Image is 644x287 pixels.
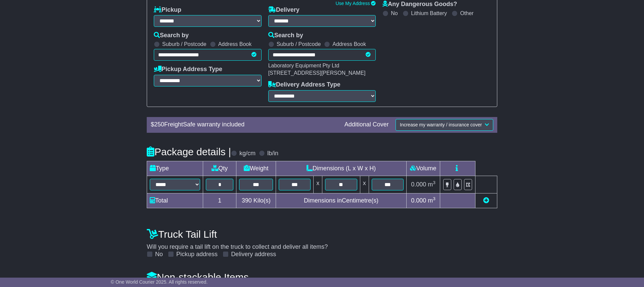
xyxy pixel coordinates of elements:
[428,197,435,204] span: m
[147,121,341,128] div: $ FreightSafe warranty included
[460,10,473,16] label: Other
[267,150,278,157] label: lb/in
[400,122,482,127] span: Increase my warranty / insurance cover
[411,197,426,204] span: 0.000
[335,1,370,6] a: Use My Address
[433,180,435,185] sup: 3
[231,251,276,258] label: Delivery address
[203,193,236,208] td: 1
[277,41,321,47] label: Suburb / Postcode
[154,121,164,128] span: 250
[147,161,203,176] td: Type
[276,161,407,176] td: Dimensions (L x W x H)
[268,32,303,39] label: Search by
[314,176,322,193] td: x
[411,181,426,188] span: 0.000
[111,279,208,285] span: © One World Courier 2025. All rights reserved.
[239,150,256,157] label: kg/cm
[147,146,231,157] h4: Package details |
[203,161,236,176] td: Qty
[155,251,163,258] label: No
[154,32,189,39] label: Search by
[391,10,398,16] label: No
[147,272,497,283] h4: Non-stackable Items
[268,63,339,68] span: Laboratory Equipment Pty Ltd
[218,41,252,47] label: Address Book
[162,41,206,47] label: Suburb / Postcode
[268,6,300,14] label: Delivery
[236,193,276,208] td: Kilo(s)
[143,225,501,258] div: Will you require a tail lift on the truck to collect and deliver all items?
[154,6,181,14] label: Pickup
[396,119,493,131] button: Increase my warranty / insurance cover
[176,251,218,258] label: Pickup address
[382,1,457,8] label: Any Dangerous Goods?
[341,121,392,128] div: Additional Cover
[268,81,340,89] label: Delivery Address Type
[428,181,435,188] span: m
[360,176,369,193] td: x
[236,161,276,176] td: Weight
[242,197,252,204] span: 390
[411,10,447,16] label: Lithium Battery
[433,196,435,201] sup: 3
[406,161,440,176] td: Volume
[147,229,497,240] h4: Truck Tail Lift
[276,193,407,208] td: Dimensions in Centimetre(s)
[268,70,366,76] span: [STREET_ADDRESS][PERSON_NAME]
[332,41,366,47] label: Address Book
[483,197,489,204] a: Add new item
[147,193,203,208] td: Total
[154,66,222,73] label: Pickup Address Type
